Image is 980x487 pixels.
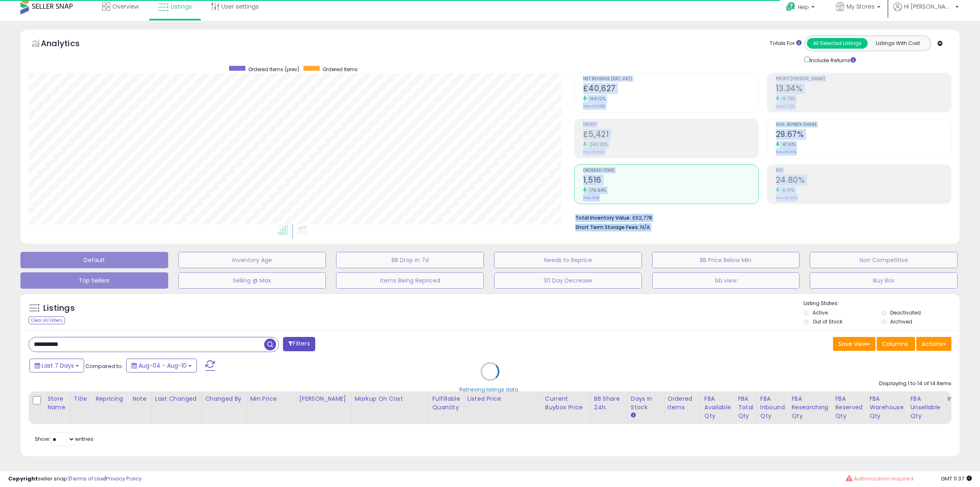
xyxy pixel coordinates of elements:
[323,66,358,73] span: Ordered Items
[178,272,326,289] button: Selling @ Max
[248,66,299,73] span: Ordered Items (prev)
[575,212,945,222] li: £62,778
[41,38,96,51] h5: Analytics
[652,272,800,289] button: bb view
[583,77,758,81] span: Net Revenue (Exc. VAT)
[178,252,326,268] button: Inventory Age
[798,4,809,11] span: Help
[494,272,642,289] button: 30 Day Decrease
[810,272,958,289] button: Buy Box
[780,187,795,193] small: 9.73%
[640,223,650,231] span: N/A
[106,475,142,483] a: Privacy Policy
[575,224,639,231] b: Short Term Storage Fees:
[459,386,521,393] div: Retrieving listings data..
[776,168,951,173] span: ROI
[20,272,168,289] button: Top Sellers
[776,130,951,141] h2: 29.67%
[336,272,484,289] button: Items Being Repriced
[776,150,796,155] small: Prev: 20.10%
[786,2,796,12] i: Get Help
[780,141,796,148] small: 47.61%
[941,475,972,483] span: 2025-08-18 11:37 GMT
[583,168,758,173] span: Ordered Items
[20,252,168,268] button: Default
[587,187,606,193] small: 176.64%
[867,38,928,49] button: Listings With Cost
[8,475,38,483] strong: Copyright
[583,84,758,95] h2: £40,627
[776,84,951,95] h2: 13.34%
[575,214,631,221] b: Total Inventory Value:
[583,130,758,141] h2: £5,421
[798,55,866,65] div: Include Returns
[904,2,953,11] span: Hi [PERSON_NAME]
[112,2,139,11] span: Overview
[583,150,604,155] small: Prev: £1,593
[776,175,951,186] h2: 24.80%
[776,104,795,109] small: Prev: 11.73%
[587,141,608,148] small: 240.33%
[807,38,868,49] button: All Selected Listings
[8,475,142,483] div: seller snap | |
[583,104,606,109] small: Prev: £13,582
[776,195,797,200] small: Prev: 22.60%
[846,2,875,11] span: My Stores
[776,77,951,81] span: Profit [PERSON_NAME]
[780,96,795,102] small: 13.73%
[583,195,599,200] small: Prev: 548
[587,96,606,102] small: 199.12%
[776,123,951,127] span: Avg. Buybox Share
[171,2,192,11] span: Listings
[652,252,800,268] button: BB Price Below Min
[336,252,484,268] button: BB Drop in 7d
[893,2,959,21] a: Hi [PERSON_NAME]
[583,123,758,127] span: Profit
[583,175,758,186] h2: 1,516
[494,252,642,268] button: Needs to Reprice
[70,475,105,483] a: Terms of Use
[810,252,958,268] button: Non Competitive
[770,40,802,47] div: Totals For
